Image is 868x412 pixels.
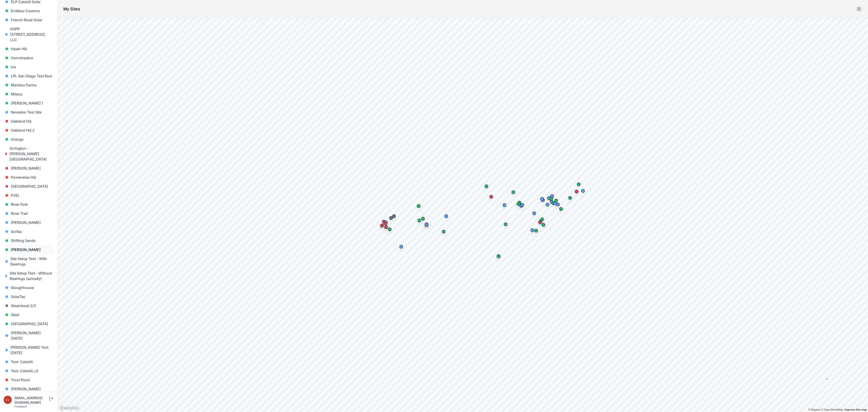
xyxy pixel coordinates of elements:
h1: My Sites [63,6,80,12]
a: Trout Pond [4,375,54,384]
a: Oakland HQ [4,117,54,126]
div: Map marker [538,215,547,224]
div: Map marker [439,227,448,236]
div: Map marker [387,213,396,223]
a: [PERSON_NAME] [DATE] [4,328,54,343]
a: Sloughhouse [4,283,54,292]
div: Map marker [422,220,431,229]
a: Scriba [4,227,54,236]
div: Map marker [509,188,518,197]
a: Mapbox [808,408,821,411]
div: Map marker [415,216,424,225]
div: Map marker [381,218,390,227]
div: Map marker [442,212,451,221]
div: Map marker [543,200,552,209]
div: Map marker [397,242,406,251]
a: OpenStreetMap [821,408,843,411]
a: GSPP [STREET_ADDRESS], LLC [4,24,54,44]
div: Map marker [518,200,527,209]
a: Map feedback [844,408,867,411]
div: Map marker [544,194,553,203]
div: Map marker [515,198,524,207]
a: [PERSON_NAME] [4,218,54,227]
a: SolarTac [4,292,54,301]
a: [PERSON_NAME] 1 [4,99,54,108]
div: Map marker [557,204,566,213]
a: French Road Solar [4,15,54,24]
div: Map marker [487,192,496,201]
a: Hornshadow [4,53,54,62]
div: [EMAIL_ADDRESS][DOMAIN_NAME] [14,396,48,405]
div: Map marker [418,214,427,223]
a: Steel [4,310,54,319]
div: Map marker [500,201,509,210]
div: Map marker [552,196,561,205]
a: Powerwise HQ [4,173,54,182]
a: Iris [4,62,54,71]
div: Map marker [574,180,583,189]
div: Map marker [381,219,390,228]
div: Map marker [551,199,560,208]
a: Test: Catskill_v2 [4,366,54,375]
div: Map marker [482,182,491,191]
img: luke.beaumont@nevados.solar [4,396,12,404]
a: PVEL [4,191,54,200]
a: [PERSON_NAME] [4,164,54,173]
a: Feedback [14,405,27,408]
a: Shifting Sands [4,236,54,245]
div: Map marker [379,217,388,226]
div: Map marker [514,199,523,208]
a: Orrington - [PERSON_NAME][GEOGRAPHIC_DATA] [4,144,54,164]
div: Map marker [494,252,503,261]
a: Hawk Hill [4,44,54,53]
a: Test: Catskill [4,357,54,366]
a: River Trail [4,209,54,218]
div: Map marker [547,192,557,201]
a: Nevados Test Site [4,108,54,117]
a: Steamboat 2/3 [4,301,54,310]
a: Endless Caverns [4,6,54,15]
div: Map marker [530,209,539,218]
div: Map marker [566,193,575,202]
div: Map marker [501,220,510,229]
div: Map marker [414,201,423,211]
a: Milaca [4,90,54,99]
div: Map marker [578,186,587,195]
a: [PERSON_NAME] Test [DATE] [4,343,54,357]
a: Oakland HQ 2 [4,126,54,135]
div: Map marker [547,194,556,203]
a: [PERSON_NAME] [4,245,54,254]
div: Map marker [377,221,387,230]
a: Manitou Farms [4,81,54,90]
a: [GEOGRAPHIC_DATA] [4,319,54,328]
div: Map marker [572,187,581,196]
a: Mapbox logo [59,405,79,411]
a: Orange [4,135,54,144]
div: Map marker [389,212,399,221]
a: LPL San Diego Test Row [4,71,54,81]
div: Map marker [536,217,545,226]
a: [PERSON_NAME] [4,384,54,393]
div: Map marker [528,226,537,235]
a: Site Setup Test - With Bearings [4,254,54,269]
div: Map marker [535,218,545,227]
a: River Fork [4,200,54,209]
div: Map marker [532,226,541,235]
div: Map marker [538,194,547,203]
canvas: Map [58,18,868,412]
a: Site Setup Test - Without Bearings (actually) [4,269,54,283]
a: [GEOGRAPHIC_DATA] [4,182,54,191]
